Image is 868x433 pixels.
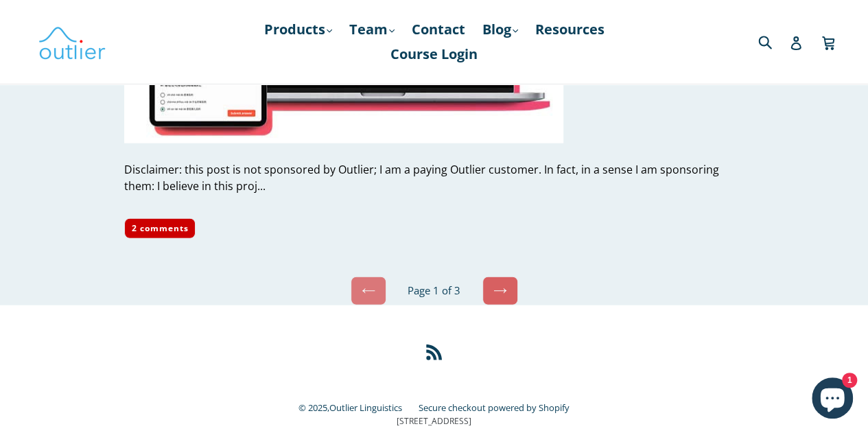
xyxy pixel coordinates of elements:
small: © 2025, [298,401,416,414]
a: Blog [476,17,525,42]
a: Course Login [384,42,484,67]
div: Disclaimer: this post is not sponsored by Outlier; I am a paying Outlier customer. In fact, in a ... [124,161,744,194]
img: Outlier Linguistics [38,22,106,62]
a: 2 comments [124,218,196,239]
a: Outlier Linguistics [329,401,402,414]
inbox-online-store-chat: Shopify online store chat [808,377,857,422]
a: Team [342,17,401,42]
a: Contact [405,17,472,42]
input: Search [755,27,793,56]
p: [STREET_ADDRESS] [60,415,808,428]
a: Secure checkout powered by Shopify [419,401,570,414]
li: Page 1 of 3 [389,283,480,299]
a: Products [257,17,339,42]
a: Resources [528,17,611,42]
